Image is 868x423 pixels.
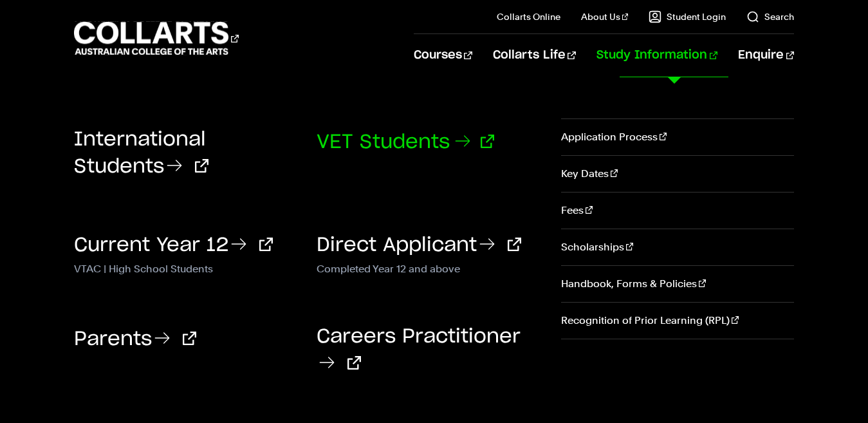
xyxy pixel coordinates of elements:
p: VTAC | High School Students [74,260,298,276]
a: VET Students [317,133,494,152]
a: Fees [561,193,795,229]
a: Recognition of Prior Learning (RPL) [561,303,795,339]
a: Study Information [596,34,717,77]
a: Collarts Online [497,10,560,23]
a: Current Year 12 [74,236,273,255]
a: International Students [74,130,208,176]
a: Courses [414,34,472,77]
a: Scholarships [561,229,795,265]
a: About Us [581,10,629,23]
a: Enquire [738,34,794,77]
a: Direct Applicant [317,236,521,255]
div: Go to homepage [74,20,239,57]
a: Student Login [649,10,726,23]
p: Completed Year 12 and above [317,260,540,276]
a: Application Process [561,119,795,155]
a: Parents [74,330,196,349]
a: Collarts Life [493,34,576,77]
a: Search [746,10,794,23]
a: Key Dates [561,156,795,192]
a: Handbook, Forms & Policies [561,266,795,302]
a: Careers Practitioner [317,327,521,373]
